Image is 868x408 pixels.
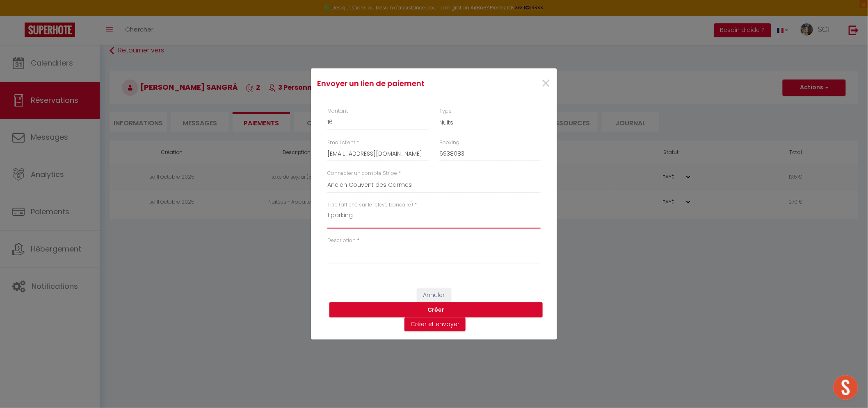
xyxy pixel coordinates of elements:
label: Description [327,237,356,245]
label: Connecter un compte Stripe [327,170,397,177]
h4: Envoyer un lien de paiement [317,78,469,89]
label: Email client [327,139,355,147]
button: Créer [329,302,543,318]
label: Montant [327,107,348,115]
label: Titre (affiché sur le relevé bancaire) [327,201,413,209]
label: Type [439,107,452,115]
div: Ouvrir le chat [834,375,858,400]
button: Annuler [417,288,451,302]
label: Booking [439,139,459,147]
button: Close [541,75,551,93]
span: × [541,71,551,96]
button: Créer et envoyer [404,317,466,331]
